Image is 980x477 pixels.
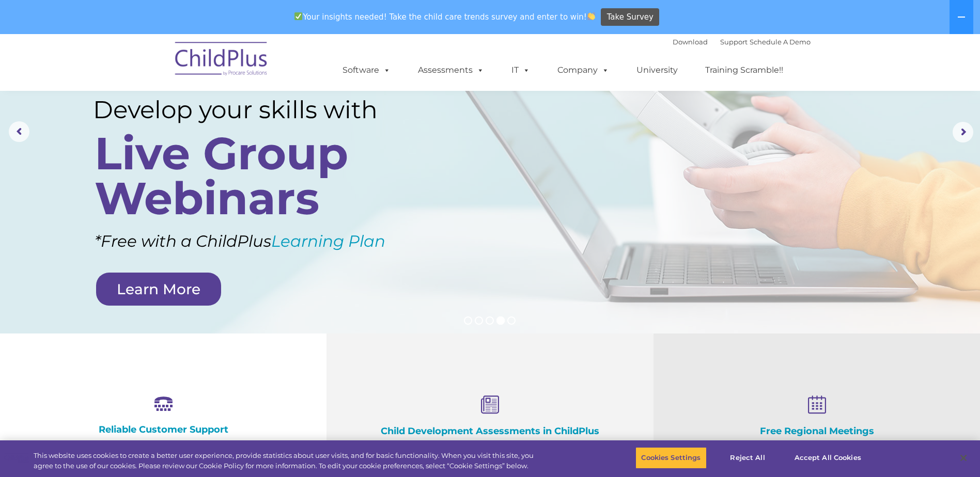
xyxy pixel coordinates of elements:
a: Learn More [96,273,221,306]
rs-layer: *Free with a ChildPlus [95,227,441,256]
rs-layer: Live Group Webinars [95,131,413,221]
a: Training Scramble!! [695,60,794,81]
button: Close [952,447,975,469]
a: Schedule A Demo [750,38,811,46]
h4: Child Development Assessments in ChildPlus [378,425,601,437]
span: Take Survey [607,8,654,26]
a: Support [720,38,748,46]
span: Your insights needed! Take the child care trends survey and enter to win! [290,7,600,27]
img: ✅ [294,12,302,20]
h4: Reliable Customer Support [52,424,275,435]
a: Take Survey [601,8,659,26]
button: Cookies Settings [635,447,706,469]
img: 👏 [587,12,595,20]
button: Reject All [715,447,780,469]
div: This website uses cookies to create a better user experience, provide statistics about user visit... [34,451,539,471]
font: | [673,38,811,46]
rs-layer: Develop your skills with [93,95,417,124]
button: Accept All Cookies [789,447,867,469]
span: Last name [144,68,175,76]
h4: Free Regional Meetings [705,425,928,437]
a: IT [501,60,540,81]
a: Learning Plan [271,231,385,251]
a: Assessments [408,60,494,81]
span: Phone number [144,110,188,118]
a: University [626,60,688,81]
a: Company [547,60,619,81]
a: Download [673,38,708,46]
a: Software [332,60,401,81]
img: ChildPlus by Procare Solutions [170,35,273,86]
